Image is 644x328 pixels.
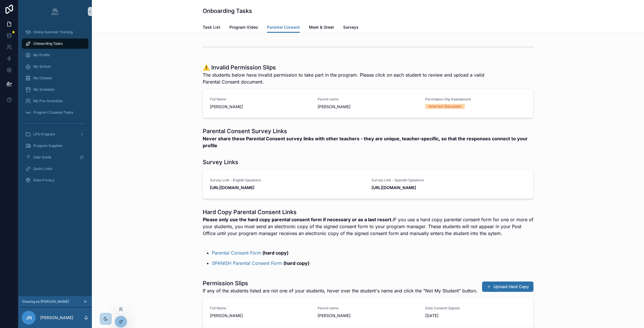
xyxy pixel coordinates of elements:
[203,127,533,135] h1: Parental Consent Survey Links
[343,22,359,34] a: Surveys
[33,99,63,103] span: My Pre-Scientists
[22,107,88,118] a: Program Closeout Tasks
[33,53,50,57] span: My Profile
[40,315,73,321] p: [PERSON_NAME]
[429,104,461,109] div: Incorrect Document
[33,143,62,148] span: Program Supplies
[203,22,220,34] a: Task List
[318,306,418,310] span: Parent name
[22,129,88,139] a: LPS Program
[22,27,88,37] a: Online Summer Training
[372,178,526,183] span: Survey Link - Spanish Speakers
[33,178,55,183] span: Data Privacy
[33,76,52,80] span: My Classes
[210,306,311,310] span: Full Name
[22,141,88,151] a: Program Supplies
[425,306,499,310] span: Date Consent Signed
[22,50,88,60] a: My Profile
[22,175,88,185] a: Data Privacy
[343,24,359,30] span: Surveys
[203,217,393,222] strong: Please only use the hard copy parental consent form if necessary or as a last resort.
[212,260,282,266] a: SPANISH Parental Consent Form
[203,71,490,85] span: The students below have invalid permission to take part in the program. Please click on each stud...
[51,7,60,16] img: App logo
[318,97,418,102] span: Parent name
[229,22,258,34] a: Program Video
[22,299,69,304] span: Viewing as [PERSON_NAME]
[318,313,418,319] span: [PERSON_NAME]
[203,158,238,166] h1: Survey Links
[425,313,499,319] span: [DATE]
[203,216,533,237] p: IF you use a hard copy parental consent form for one or more of your students, you must send an e...
[22,84,88,95] a: My Schedule
[267,22,300,33] a: Parental Consent
[33,155,51,160] span: User Guide
[33,166,52,171] span: Quick Links
[229,24,258,30] span: Program Video
[18,23,92,193] div: scrollable content
[22,96,88,106] a: My Pre-Scientists
[26,314,32,321] span: JN
[203,298,533,327] a: Full Name[PERSON_NAME]Parent name[PERSON_NAME]Date Consent Signed[DATE]
[372,185,416,190] strong: [URL][DOMAIN_NAME]
[22,152,88,162] a: User Guide
[33,41,63,46] span: Onboarding Tasks
[22,73,88,83] a: My Classes
[210,104,311,110] span: [PERSON_NAME]
[309,24,334,30] span: Meet & Greet
[33,132,55,137] span: LPS Program
[203,208,533,216] h1: Hard Copy Parental Consent Links
[210,185,254,190] strong: [URL][DOMAIN_NAME]
[212,250,261,256] a: Parental Consent Form
[318,104,418,110] span: [PERSON_NAME]
[203,24,220,30] span: Task List
[33,110,73,115] span: Program Closeout Tasks
[482,282,533,292] button: Upload Hard Copy
[203,279,477,287] h1: Permission Slips
[203,287,477,294] span: If any of the students listed are not one of your students, hover over the student's name and cli...
[309,22,334,34] a: Meet & Greet
[203,135,533,149] strong: Never share these Parental Consent survey links with other teachers - they are unique, teacher-sp...
[425,97,499,102] span: Permission Slip Assessment
[203,89,533,118] a: Full Name[PERSON_NAME]Parent name[PERSON_NAME]Permission Slip AssessmentIncorrect Document
[33,64,51,69] span: My School
[33,30,73,34] span: Online Summer Training
[210,313,311,319] span: [PERSON_NAME]
[267,24,300,30] span: Parental Consent
[203,63,490,71] h1: ⚠️ Invalid Permission Slips
[203,7,252,15] h1: Onboarding Tasks
[283,260,310,266] strong: (hard copy)
[22,164,88,174] a: Quick Links
[22,38,88,49] a: Onboarding Tasks
[210,178,365,183] span: Survey Link - English Speakers
[210,97,311,102] span: Full Name
[22,61,88,72] a: My School
[33,87,55,92] span: My Schedule
[262,250,289,256] strong: (hard copy)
